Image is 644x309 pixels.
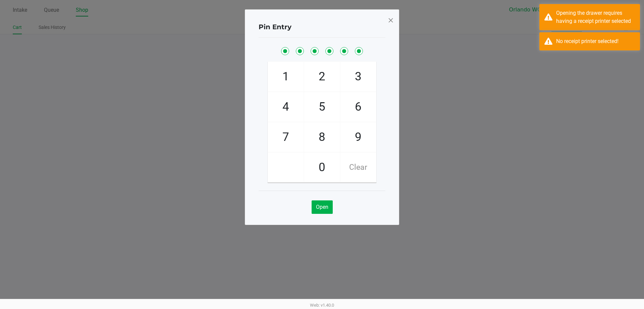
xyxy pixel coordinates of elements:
span: 9 [340,122,376,152]
span: 3 [340,62,376,91]
span: 2 [304,62,340,91]
span: 7 [268,122,304,152]
span: 8 [304,122,340,152]
h4: Pin Entry [259,22,291,32]
span: 4 [268,92,304,122]
span: Web: v1.40.0 [310,303,334,308]
span: Open [316,204,328,210]
span: 6 [340,92,376,122]
span: Clear [340,153,376,182]
div: Opening the drawer requires having a receipt printer selected [556,9,635,25]
span: 5 [304,92,340,122]
span: 1 [268,62,304,91]
span: 0 [304,153,340,182]
button: Open [312,200,333,214]
div: No receipt printer selected! [556,37,635,45]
